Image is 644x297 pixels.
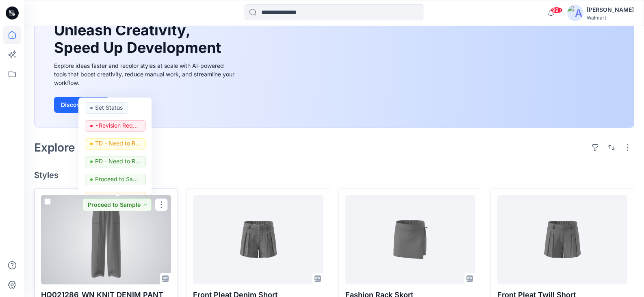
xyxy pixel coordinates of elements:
[345,195,475,284] a: Fashion Rack Skort
[95,174,141,184] p: Proceed to Sample
[54,22,225,56] h1: Unleash Creativity, Speed Up Development
[497,195,627,284] a: Front Pleat Twill Short
[551,7,563,13] span: 99+
[567,5,583,21] img: avatar
[95,138,141,149] p: TD - Need to Review
[95,102,123,113] p: Set Status
[587,15,634,21] div: Walmart
[54,97,109,113] button: Discover more
[41,195,171,284] a: HQ021286_WN KNIT DENIM PANT
[95,156,141,167] p: PD - Need to Review Cost
[95,192,141,202] p: 3D Working Session - Need to Review
[95,120,141,131] p: *Revision Requested
[34,170,634,180] h4: Styles
[54,61,237,87] div: Explore ideas faster and recolor styles at scale with AI-powered tools that boost creativity, red...
[587,5,634,15] div: [PERSON_NAME]
[54,97,237,113] a: Discover more
[193,195,323,284] a: Front Pleat Denim Short
[34,141,75,154] h2: Explore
